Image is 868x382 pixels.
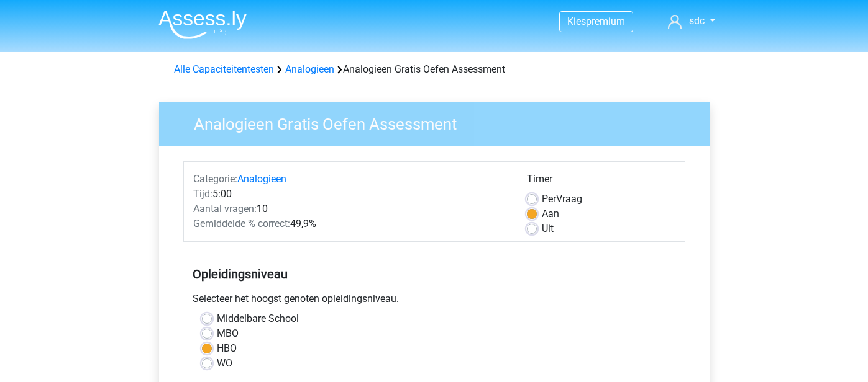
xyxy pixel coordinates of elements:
[169,62,700,77] div: Analogieen Gratis Oefen Assessment
[193,188,212,200] span: Tijd:
[567,16,586,27] span: Kies
[193,173,237,185] span: Categorie:
[689,15,705,27] span: sdc
[527,172,675,192] div: Timer
[217,326,239,341] label: MBO
[193,218,290,229] span: Gemiddelde % correct:
[174,63,274,75] a: Alle Capaciteitentesten
[193,203,257,215] span: Aantal vragen:
[586,16,625,27] span: premium
[217,341,237,356] label: HBO
[237,173,286,185] a: Analogieen
[542,207,559,221] label: Aan
[285,63,334,75] a: Analogieen
[193,262,676,286] h5: Opleidingsniveau
[542,192,582,207] label: Vraag
[663,14,720,29] a: sdc
[542,221,554,236] label: Uit
[560,13,633,30] a: Kiespremium
[184,187,518,202] div: 5:00
[158,10,247,39] img: Assessly
[217,311,299,326] label: Middelbare School
[184,202,518,216] div: 10
[184,216,518,231] div: 49,9%
[542,193,556,205] span: Per
[179,110,700,134] h3: Analogieen Gratis Oefen Assessment
[217,356,232,371] label: WO
[183,291,685,311] div: Selecteer het hoogst genoten opleidingsniveau.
